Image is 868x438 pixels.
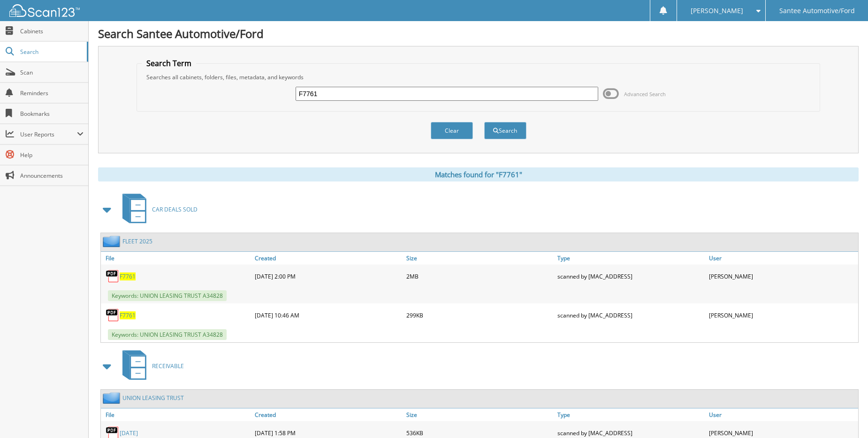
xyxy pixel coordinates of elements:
[142,58,196,68] legend: Search Term
[106,269,120,283] img: PDF.png
[120,311,136,319] a: F7761
[152,362,184,370] span: RECEIVABLE
[20,27,84,35] span: Cabinets
[555,267,707,286] div: scanned by [MAC_ADDRESS]
[122,394,184,402] a: UNION LEASING TRUST
[779,8,855,14] span: Santee Automotive/Ford
[20,110,84,118] span: Bookmarks
[98,26,859,41] h1: Search Santee Automotive/Ford
[122,237,152,245] a: FLEET 2025
[108,290,227,301] span: Keywords: UNION LEASING TRUST A34828
[624,91,666,98] span: Advanced Search
[555,306,707,325] div: scanned by [MAC_ADDRESS]
[120,429,138,437] a: [DATE]
[555,408,707,421] a: Type
[707,267,858,286] div: [PERSON_NAME]
[117,191,198,228] a: CAR DEALS SOLD
[404,306,556,325] div: 299KB
[9,4,80,17] img: scan123-logo-white.svg
[431,122,473,139] button: Clear
[404,267,556,286] div: 2MB
[98,167,859,181] div: Matches found for "F7761"
[555,252,707,264] a: Type
[252,306,404,325] div: [DATE] 10:46 AM
[152,205,198,213] span: CAR DEALS SOLD
[142,73,815,81] div: Searches all cabinets, folders, files, metadata, and keywords
[404,408,556,421] a: Size
[101,408,252,421] a: File
[20,130,77,138] span: User Reports
[103,235,122,247] img: folder2.png
[20,48,82,56] span: Search
[252,252,404,264] a: Created
[117,347,184,385] a: RECEIVABLE
[707,252,858,264] a: User
[120,272,136,280] a: F7761
[252,408,404,421] a: Created
[707,408,858,421] a: User
[484,122,526,139] button: Search
[108,329,227,340] span: Keywords: UNION LEASING TRUST A34828
[20,68,84,76] span: Scan
[20,151,84,159] span: Help
[821,393,868,438] iframe: Chat Widget
[101,252,252,264] a: File
[20,172,84,180] span: Announcements
[103,392,122,404] img: folder2.png
[404,252,556,264] a: Size
[707,306,858,325] div: [PERSON_NAME]
[20,89,84,97] span: Reminders
[691,8,743,14] span: [PERSON_NAME]
[106,308,120,322] img: PDF.png
[252,267,404,286] div: [DATE] 2:00 PM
